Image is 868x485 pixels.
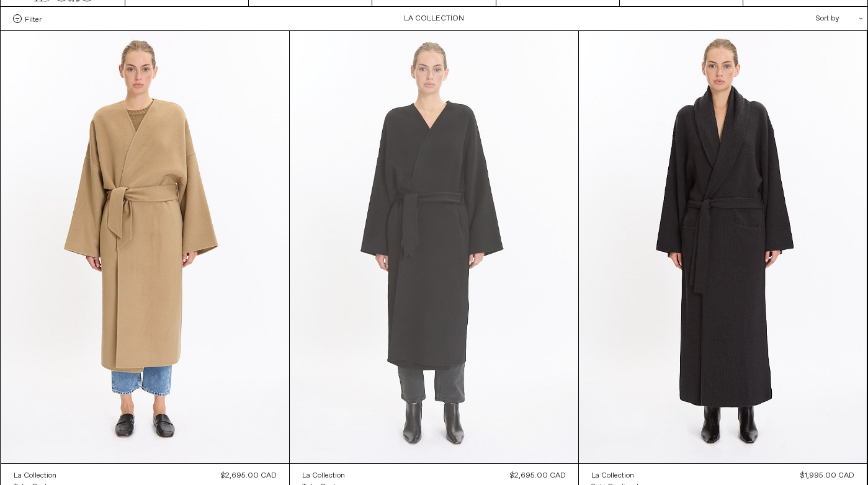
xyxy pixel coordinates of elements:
[302,470,345,481] a: La Collection
[800,470,854,481] div: $1,995.00 CAD
[591,471,634,481] div: La Collection
[1,31,290,463] img: La Collection Tuba Coat in grey
[14,471,56,481] div: La Collection
[290,31,578,463] img: La Collection Tuba Coat in black
[25,14,42,23] span: Filter
[221,470,277,481] div: $2,695.00 CAD
[14,470,56,481] a: La Collection
[510,470,566,481] div: $2,695.00 CAD
[302,471,345,481] div: La Collection
[591,470,639,481] a: La Collection
[579,31,867,463] img: La Collection Suki Cardicoat in dark grey
[743,7,855,30] div: Sort by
